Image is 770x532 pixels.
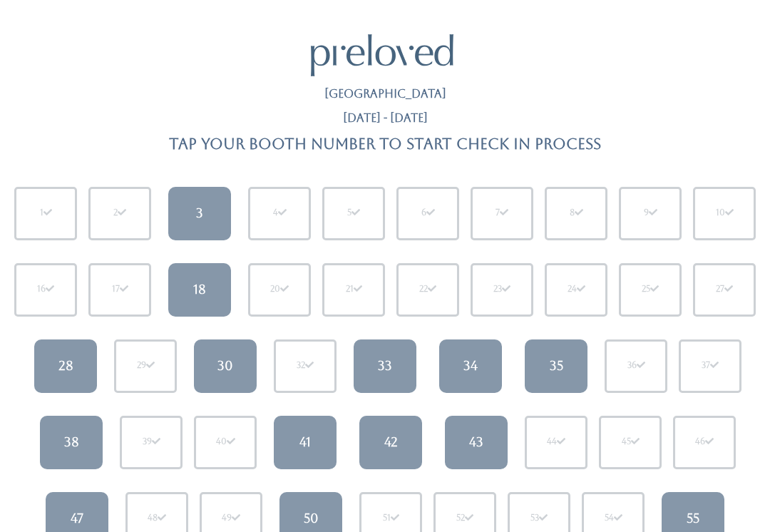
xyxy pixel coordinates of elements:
a: 18 [168,263,231,317]
div: 23 [493,283,510,296]
div: 32 [297,359,314,372]
a: 43 [445,416,508,469]
div: 42 [384,433,398,451]
div: 10 [716,207,734,220]
div: 55 [687,509,699,528]
div: 17 [112,283,128,296]
div: 52 [456,512,473,525]
div: 51 [383,512,399,525]
div: 18 [193,280,206,299]
div: 1 [40,207,52,220]
div: 48 [148,512,166,525]
div: 20 [270,283,289,296]
div: 16 [37,283,54,296]
div: 50 [304,509,319,528]
div: 4 [273,207,287,220]
div: 29 [137,359,155,372]
a: 35 [525,339,587,393]
h5: [GEOGRAPHIC_DATA] [324,88,446,101]
div: 43 [469,433,483,451]
div: 45 [622,436,640,449]
div: 5 [347,207,360,220]
div: 8 [570,207,583,220]
a: 38 [40,416,103,469]
div: 3 [196,204,203,222]
div: 34 [463,357,478,375]
div: 49 [222,512,240,525]
div: 37 [702,359,719,372]
a: 28 [34,339,97,393]
div: 24 [568,283,585,296]
div: 39 [143,436,160,449]
h5: [DATE] - [DATE] [343,112,428,125]
a: 33 [354,339,416,393]
div: 27 [716,283,733,296]
div: 47 [71,509,83,528]
div: 2 [113,207,126,220]
div: 53 [530,512,548,525]
div: 35 [550,357,563,375]
div: 25 [642,283,659,296]
div: 6 [421,207,435,220]
div: 33 [378,357,392,375]
div: 46 [695,436,714,449]
div: 40 [216,436,235,449]
img: preloved logo [311,34,453,76]
div: 54 [605,512,622,525]
a: 42 [359,416,422,469]
a: 41 [274,416,337,469]
div: 28 [58,357,73,375]
a: 3 [168,187,231,240]
a: 30 [194,339,257,393]
div: 9 [644,207,657,220]
a: 34 [439,339,502,393]
div: 44 [547,436,565,449]
div: 22 [419,283,436,296]
div: 41 [299,433,311,451]
h4: Tap your booth number to start check in process [169,135,601,152]
div: 38 [64,433,79,451]
div: 36 [627,359,645,372]
div: 7 [496,207,508,220]
div: 21 [346,283,362,296]
div: 30 [217,357,233,375]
